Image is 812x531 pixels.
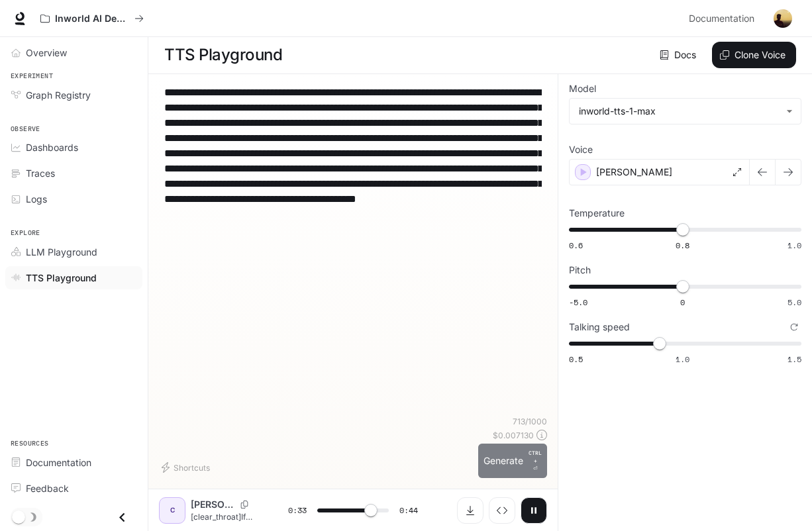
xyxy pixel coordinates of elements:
[569,297,587,308] span: -5.0
[569,322,630,332] p: Talking speed
[529,449,542,465] p: CTRL +
[529,449,542,473] p: ⏎
[5,451,142,474] a: Documentation
[457,497,483,524] button: Download audio
[684,5,764,32] a: Documentation
[579,105,780,118] div: inworld-tts-1-max
[569,240,583,251] span: 0.6
[107,504,137,531] button: Close drawer
[26,271,97,285] span: TTS Playground
[787,240,801,251] span: 1.0
[770,5,796,32] button: User avatar
[34,5,150,32] button: All workspaces
[787,354,801,365] span: 1.5
[712,42,796,68] button: Clone Voice
[26,46,67,60] span: Overview
[55,13,129,24] p: Inworld AI Demos
[676,354,689,365] span: 1.0
[5,477,142,500] a: Feedback
[26,245,97,259] span: LLM Playground
[596,166,672,179] p: [PERSON_NAME]
[787,297,801,308] span: 5.0
[513,416,547,427] p: 713 / 1000
[26,140,78,154] span: Dashboards
[191,511,256,522] p: [clear_throat]If [PERSON_NAME] was the “Merry Monarch,” [PERSON_NAME] was the “Most Misunderstood...
[493,430,534,441] p: $ 0.007130
[569,84,596,93] p: Model
[164,42,282,68] h1: TTS Playground
[774,9,792,28] img: User avatar
[569,354,583,365] span: 0.5
[478,444,547,478] button: GenerateCTRL +⏎
[288,504,307,517] span: 0:33
[162,500,183,521] div: C
[26,166,55,180] span: Traces
[5,83,142,107] a: Graph Registry
[689,11,754,27] span: Documentation
[489,497,515,524] button: Inspect
[787,320,801,334] button: Reset to default
[5,41,142,64] a: Overview
[5,162,142,185] a: Traces
[657,42,701,68] a: Docs
[569,209,625,218] p: Temperature
[26,88,91,102] span: Graph Registry
[235,501,254,508] button: Copy Voice ID
[676,240,689,251] span: 0.8
[5,187,142,211] a: Logs
[569,145,593,154] p: Voice
[570,99,801,124] div: inworld-tts-1-max
[159,457,215,478] button: Shortcuts
[26,456,91,469] span: Documentation
[680,297,685,308] span: 0
[26,192,47,206] span: Logs
[5,240,142,264] a: LLM Playground
[569,265,591,275] p: Pitch
[12,509,25,524] span: Dark mode toggle
[5,136,142,159] a: Dashboards
[5,266,142,289] a: TTS Playground
[399,504,418,517] span: 0:44
[191,498,235,511] p: [PERSON_NAME]
[26,481,69,495] span: Feedback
